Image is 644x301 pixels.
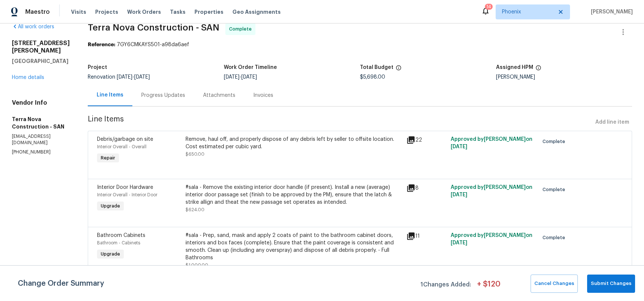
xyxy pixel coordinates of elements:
div: [PERSON_NAME] [496,75,632,80]
span: + $ 120 [477,281,500,293]
b: Reference: [88,42,115,47]
span: [DATE] [451,144,467,149]
h5: Terra Nova Construction - SAN [12,115,70,130]
span: [DATE] [451,240,467,245]
h5: Total Budget [360,65,393,70]
span: Tasks [170,9,186,15]
div: 8 [406,184,446,193]
span: Upgrade [98,202,123,210]
span: Debris/garbage on site [97,137,153,142]
span: The hpm assigned to this work order. [535,65,541,75]
div: Attachments [203,92,235,99]
div: Invoices [253,92,273,99]
span: Complete [542,186,568,193]
div: 11 [406,232,446,241]
button: Cancel Changes [531,275,578,293]
span: [DATE] [117,75,132,80]
span: Bathroom - Cabinets [97,241,140,245]
h5: [GEOGRAPHIC_DATA] [12,57,70,65]
span: Visits [71,8,86,16]
a: Home details [12,75,44,80]
span: Complete [542,234,568,241]
span: Maestro [25,8,50,16]
div: 7GY6CMKAYS501-a98da6aef [88,41,632,48]
h5: Assigned HPM [496,65,533,70]
span: Complete [229,25,255,33]
span: Approved by [PERSON_NAME] on [451,185,532,197]
span: $624.00 [186,207,205,212]
span: The total cost of line items that have been proposed by Opendoor. This sum includes line items th... [396,65,402,75]
span: Properties [194,8,223,16]
span: Line Items [88,115,592,129]
span: - [224,75,257,80]
span: $1,000.00 [186,263,208,267]
div: 22 [406,136,446,145]
div: Progress Updates [141,92,185,99]
span: Change Order Summary [18,275,104,293]
a: All work orders [12,24,54,29]
h5: Work Order Timeline [224,65,277,70]
h4: Vendor Info [12,99,70,107]
span: [DATE] [451,192,467,197]
span: - [117,75,150,80]
h5: Project [88,65,107,70]
span: $5,698.00 [360,75,385,80]
p: [EMAIL_ADDRESS][DOMAIN_NAME] [12,133,70,146]
span: [PERSON_NAME] [588,8,633,16]
span: Projects [95,8,118,16]
span: [DATE] [241,75,257,80]
button: Submit Changes [587,275,635,293]
span: Phoenix [502,8,553,16]
h2: [STREET_ADDRESS][PERSON_NAME] [12,39,70,54]
span: Cancel Changes [534,279,574,288]
span: [DATE] [134,75,150,80]
div: #sala - Remove the existing interior door handle (if present). Install a new (average) interior d... [186,184,402,206]
span: Interior Overall - Overall [97,145,146,149]
p: [PHONE_NUMBER] [12,149,70,155]
span: Upgrade [98,250,123,258]
span: Renovation [88,75,150,80]
span: Interior Overall - Interior Door [97,193,157,197]
div: #sala - Prep, sand, mask and apply 2 coats of paint to the bathroom cabinet doors, interiors and ... [186,232,402,262]
span: Approved by [PERSON_NAME] on [451,233,532,245]
span: Repair [98,154,118,162]
span: Complete [542,138,568,145]
span: Submit Changes [591,279,631,288]
span: Approved by [PERSON_NAME] on [451,137,532,149]
div: Remove, haul off, and properly dispose of any debris left by seller to offsite location. Cost est... [186,136,402,150]
span: Geo Assignments [232,8,281,16]
span: Bathroom Cabinets [97,233,145,238]
span: $650.00 [186,152,205,156]
span: Interior Door Hardware [97,185,153,190]
div: 14 [486,3,491,10]
span: [DATE] [224,75,239,80]
span: 1 Changes Added: [421,278,471,293]
span: Terra Nova Construction - SAN [88,23,219,32]
div: Line Items [97,91,123,99]
span: Work Orders [127,8,161,16]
